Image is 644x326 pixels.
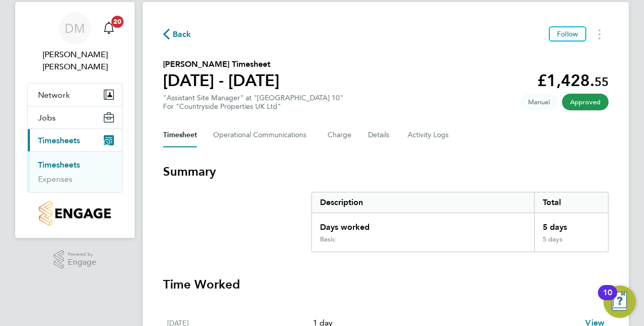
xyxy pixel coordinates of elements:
[173,28,191,40] span: Back
[54,250,97,269] a: Powered byEngage
[213,123,311,147] button: Operational Communications
[65,22,85,35] span: DM
[163,28,191,40] button: Back
[163,276,609,293] h3: Time Worked
[537,71,609,90] app-decimal: £1,428.
[163,102,343,111] div: For "Countryside Properties UK Ltd"
[312,213,534,235] div: Days worked
[311,192,609,252] div: Summary
[163,58,279,70] h2: [PERSON_NAME] Timesheet
[15,2,135,238] nav: Main navigation
[38,90,70,100] span: Network
[562,94,609,110] span: This timesheet has been approved.
[38,136,80,145] span: Timesheets
[549,26,586,42] button: Follow
[368,123,391,147] button: Details
[99,12,119,45] a: 20
[163,123,197,147] button: Timesheet
[163,164,609,180] h3: Summary
[408,123,450,147] button: Activity Logs
[557,29,578,38] span: Follow
[111,16,124,28] span: 20
[38,174,72,184] a: Expenses
[603,286,636,318] button: Open Resource Center, 10 new notifications
[28,129,122,151] button: Timesheets
[27,201,123,226] a: Go to home page
[534,192,608,213] div: Total
[163,70,279,91] h1: [DATE] - [DATE]
[603,293,612,306] div: 10
[594,74,609,89] span: 55
[534,235,608,252] div: 5 days
[27,49,123,73] span: Dan Millie
[68,258,96,267] span: Engage
[163,94,343,111] div: "Assistant Site Manager" at "[GEOGRAPHIC_DATA] 10"
[68,250,96,259] span: Powered by
[520,94,558,110] span: This timesheet was manually created.
[328,123,352,147] button: Charge
[320,235,335,243] div: Basic
[39,201,110,226] img: countryside-properties-logo-retina.png
[38,160,80,170] a: Timesheets
[28,84,122,106] button: Network
[312,192,534,213] div: Description
[534,213,608,235] div: 5 days
[28,106,122,129] button: Jobs
[28,151,122,192] div: Timesheets
[38,113,56,123] span: Jobs
[27,12,123,73] a: DM[PERSON_NAME] [PERSON_NAME]
[590,26,609,42] button: Timesheets Menu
